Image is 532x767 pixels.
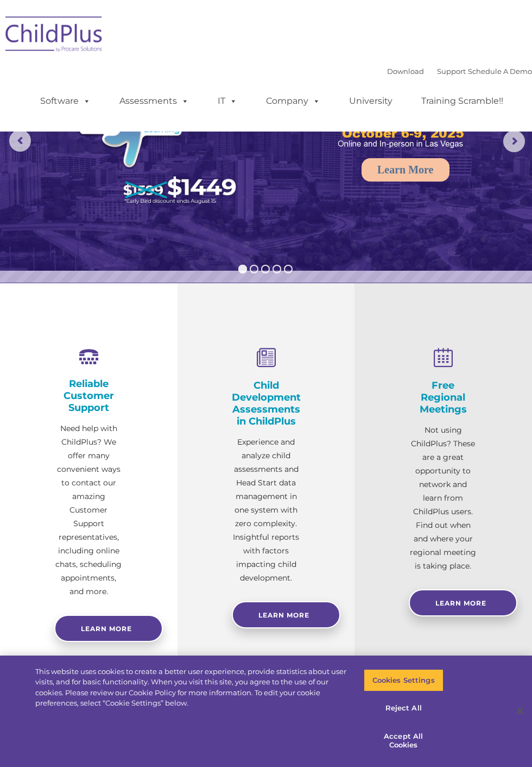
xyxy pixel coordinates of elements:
button: Accept All Cookies [364,725,444,756]
a: Company [255,90,331,112]
a: Learn more [54,615,163,642]
span: Learn more [81,625,132,633]
button: Reject All [364,697,444,720]
span: Learn More [435,599,486,607]
h4: Child Development Assessments in ChildPlus [232,379,301,427]
font: | [387,67,532,76]
span: Learn More [258,611,309,619]
a: Download [387,67,424,76]
a: University [338,90,403,112]
a: Learn More [232,601,340,628]
p: Not using ChildPlus? These are a great opportunity to network and learn from ChildPlus users. Fin... [409,423,478,573]
button: Cookies Settings [364,669,444,692]
a: Support [437,67,466,76]
a: Software [29,90,102,112]
p: Need help with ChildPlus? We offer many convenient ways to contact our amazing Customer Support r... [54,422,123,598]
button: Close [508,699,532,723]
a: Learn More [362,158,449,182]
a: Schedule A Demo [468,67,532,76]
a: IT [207,90,248,112]
div: This website uses cookies to create a better user experience, provide statistics about user visit... [35,666,347,709]
h4: Free Regional Meetings [409,379,478,415]
a: Assessments [109,90,200,112]
h4: Reliable Customer Support [54,378,123,414]
a: Learn More [409,589,517,616]
a: Training Scramble!! [410,90,514,112]
p: Experience and analyze child assessments and Head Start data management in one system with zero c... [232,435,301,585]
